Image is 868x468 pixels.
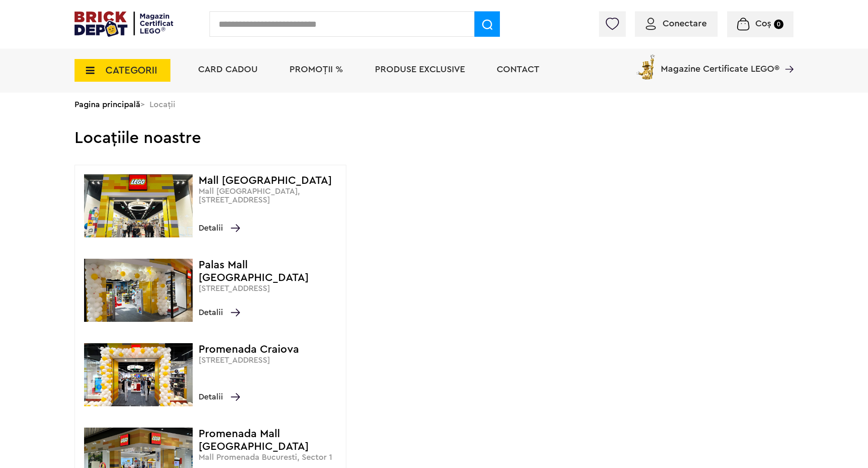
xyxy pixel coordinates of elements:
[199,284,341,293] p: [STREET_ADDRESS]
[199,453,341,462] p: Mall Promenada Bucuresti, Sector 1
[199,390,240,403] span: Detalii
[75,100,140,108] a: Pagina principală
[75,93,793,116] div: > Locații
[75,116,793,147] h2: Locațiile noastre
[198,65,258,74] a: Card Cadou
[774,20,783,29] small: 0
[105,65,157,75] span: CATEGORII
[199,222,240,234] span: Detalii
[199,428,341,453] h4: Promenada Mall [GEOGRAPHIC_DATA]
[199,343,341,356] h4: Promenada Craiova
[663,19,707,28] span: Conectare
[199,259,341,284] h4: Palas Mall [GEOGRAPHIC_DATA]
[497,65,539,74] a: Contact
[289,65,343,74] a: PROMOȚII %
[661,53,779,74] span: Magazine Certificate LEGO®
[199,187,341,204] p: Mall [GEOGRAPHIC_DATA], [STREET_ADDRESS]
[646,19,707,28] a: Conectare
[375,65,465,74] a: Produse exclusive
[755,19,771,28] span: Coș
[199,306,240,319] span: Detalii
[199,356,341,365] p: [STREET_ADDRESS]
[199,174,341,187] h4: Mall [GEOGRAPHIC_DATA]
[779,53,793,62] a: Magazine Certificate LEGO®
